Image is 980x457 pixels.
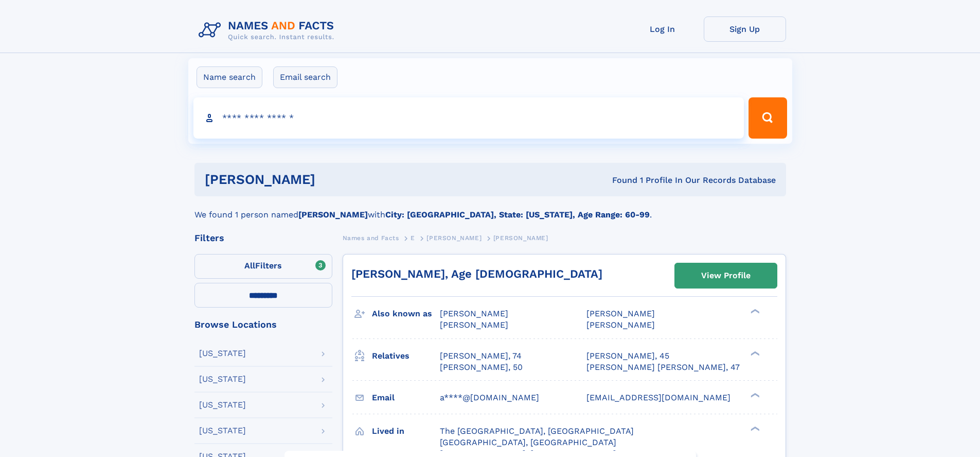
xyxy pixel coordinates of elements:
[194,254,332,279] label: Filters
[193,97,744,139] input: search input
[372,305,440,323] h3: Also known as
[372,389,440,407] h3: Email
[199,401,246,409] div: [US_STATE]
[440,320,508,330] span: [PERSON_NAME]
[244,261,255,270] span: All
[440,350,522,362] a: [PERSON_NAME], 74
[675,263,777,288] a: View Profile
[197,66,262,88] label: Name search
[199,349,246,358] div: [US_STATE]
[199,427,246,435] div: [US_STATE]
[748,350,760,357] div: ❯
[621,16,704,42] a: Log In
[748,425,760,432] div: ❯
[493,234,548,242] span: [PERSON_NAME]
[464,175,776,186] div: Found 1 Profile In Our Records Database
[273,66,337,88] label: Email search
[586,362,740,373] a: [PERSON_NAME] [PERSON_NAME], 47
[440,309,508,318] span: [PERSON_NAME]
[440,426,634,436] span: The [GEOGRAPHIC_DATA], [GEOGRAPHIC_DATA]
[411,231,415,244] a: E
[426,234,482,242] span: [PERSON_NAME]
[586,309,655,318] span: [PERSON_NAME]
[194,16,343,44] img: Logo Names and Facts
[194,233,332,243] div: Filters
[440,362,523,373] a: [PERSON_NAME], 50
[298,210,368,219] b: [PERSON_NAME]
[372,422,440,440] h3: Lived in
[426,231,482,244] a: [PERSON_NAME]
[194,196,786,221] div: We found 1 person named with .
[343,231,399,244] a: Names and Facts
[194,320,332,329] div: Browse Locations
[351,267,602,280] a: [PERSON_NAME], Age [DEMOGRAPHIC_DATA]
[411,234,415,242] span: E
[748,308,760,315] div: ❯
[586,350,669,362] a: [PERSON_NAME], 45
[586,320,655,330] span: [PERSON_NAME]
[199,375,246,383] div: [US_STATE]
[385,210,650,219] b: City: [GEOGRAPHIC_DATA], State: [US_STATE], Age Range: 60-99
[748,392,760,398] div: ❯
[701,264,751,287] div: View Profile
[372,347,440,365] h3: Relatives
[704,16,786,42] a: Sign Up
[586,393,730,402] span: [EMAIL_ADDRESS][DOMAIN_NAME]
[440,437,616,447] span: [GEOGRAPHIC_DATA], [GEOGRAPHIC_DATA]
[205,173,464,186] h1: [PERSON_NAME]
[749,97,787,139] button: Search Button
